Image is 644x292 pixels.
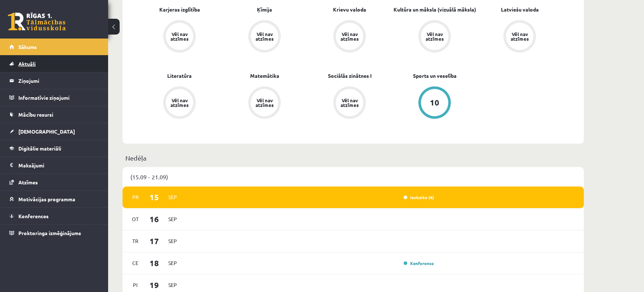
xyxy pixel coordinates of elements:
[137,20,222,54] a: Vēl nav atzīmes
[165,192,180,203] span: Sep
[165,257,180,269] span: Sep
[143,235,165,247] span: 17
[128,235,143,247] span: Tr
[9,106,99,123] a: Mācību resursi
[143,279,165,291] span: 19
[143,213,165,225] span: 16
[165,279,180,291] span: Sep
[169,32,190,41] div: Vēl nav atzīmes
[18,111,53,118] span: Mācību resursi
[18,230,81,236] span: Proktoringa izmēģinājums
[159,6,200,13] a: Karjeras izglītība
[404,260,434,266] a: Konference
[9,72,99,89] a: Ziņojumi
[254,98,275,107] div: Vēl nav atzīmes
[9,123,99,140] a: [DEMOGRAPHIC_DATA]
[257,6,272,13] a: Ķīmija
[394,6,476,13] a: Kultūra un māksla (vizuālā māksla)
[222,86,307,120] a: Vēl nav atzīmes
[392,20,477,54] a: Vēl nav atzīmes
[125,153,581,163] p: Nedēļa
[477,20,562,54] a: Vēl nav atzīmes
[9,55,99,72] a: Aktuāli
[9,157,99,174] a: Maksājumi
[128,214,143,225] span: Ot
[250,72,279,80] a: Matemātika
[392,86,477,120] a: 10
[404,194,434,200] a: Ieskaite (4)
[307,86,392,120] a: Vēl nav atzīmes
[169,98,190,107] div: Vēl nav atzīmes
[167,72,192,80] a: Literatūra
[501,6,539,13] a: Latviešu valoda
[18,89,99,106] legend: Informatīvie ziņojumi
[413,72,457,80] a: Sports un veselība
[9,225,99,241] a: Proktoringa izmēģinājums
[8,13,66,31] a: Rīgas 1. Tālmācības vidusskola
[9,140,99,157] a: Digitālie materiāli
[339,98,360,107] div: Vēl nav atzīmes
[18,179,38,185] span: Atzīmes
[333,6,366,13] a: Krievu valoda
[328,72,372,80] a: Sociālās zinātnes I
[9,174,99,190] a: Atzīmes
[165,235,180,247] span: Sep
[9,89,99,106] a: Informatīvie ziņojumi
[18,44,37,50] span: Sākums
[18,128,75,135] span: [DEMOGRAPHIC_DATA]
[128,192,143,203] span: Pr
[9,39,99,55] a: Sākums
[18,213,49,219] span: Konferences
[510,32,530,41] div: Vēl nav atzīmes
[18,157,99,174] legend: Maksājumi
[123,167,584,187] div: (15.09 - 21.09)
[222,20,307,54] a: Vēl nav atzīmes
[430,99,439,107] div: 10
[9,208,99,224] a: Konferences
[18,145,61,152] span: Digitālie materiāli
[143,191,165,203] span: 15
[9,191,99,207] a: Motivācijas programma
[128,257,143,269] span: Ce
[307,20,392,54] a: Vēl nav atzīmes
[18,196,75,202] span: Motivācijas programma
[339,32,360,41] div: Vēl nav atzīmes
[137,86,222,120] a: Vēl nav atzīmes
[165,214,180,225] span: Sep
[143,257,165,269] span: 18
[128,279,143,291] span: Pi
[254,32,275,41] div: Vēl nav atzīmes
[425,32,445,41] div: Vēl nav atzīmes
[18,60,36,67] span: Aktuāli
[18,72,99,89] legend: Ziņojumi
